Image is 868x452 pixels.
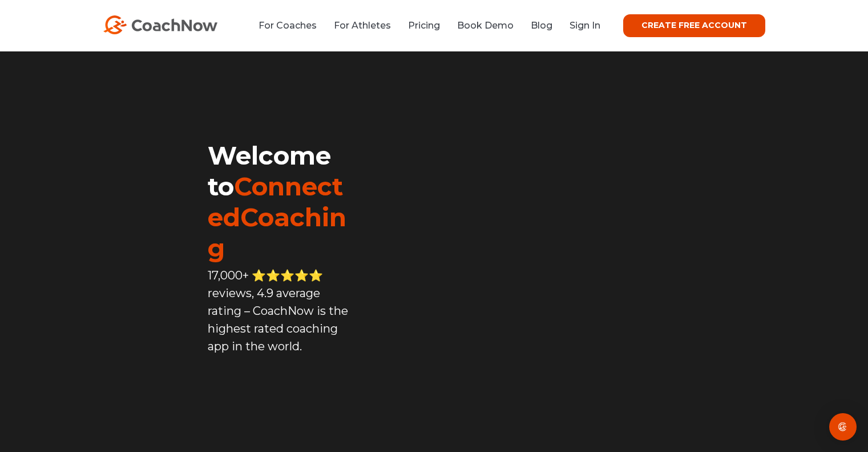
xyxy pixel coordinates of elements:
[208,140,352,263] h1: Welcome to
[408,20,440,31] a: Pricing
[208,171,346,263] span: ConnectedCoaching
[531,20,552,31] a: Blog
[829,413,857,441] div: Open Intercom Messenger
[103,15,217,34] img: CoachNow Logo
[570,20,600,31] a: Sign In
[334,20,391,31] a: For Athletes
[259,20,317,31] a: For Coaches
[457,20,514,31] a: Book Demo
[208,269,348,353] span: 17,000+ ⭐️⭐️⭐️⭐️⭐️ reviews, 4.9 average rating – CoachNow is the highest rated coaching app in th...
[623,14,765,37] a: CREATE FREE ACCOUNT
[208,377,350,407] iframe: Embedded CTA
